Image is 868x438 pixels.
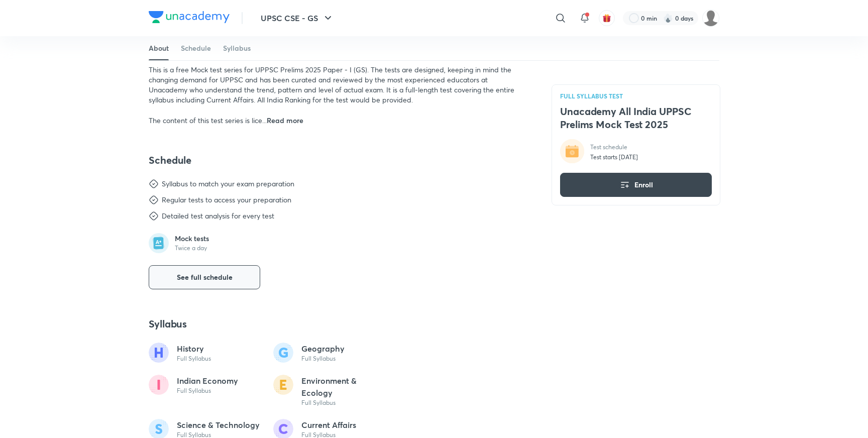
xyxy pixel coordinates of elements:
[590,153,638,161] p: Test starts [DATE]
[177,387,238,395] p: Full Syllabus
[702,10,719,27] img: Ajit
[175,234,209,243] p: Mock tests
[149,36,169,60] a: About
[590,143,638,151] p: Test schedule
[599,10,615,26] button: avatar
[149,11,230,23] img: Company Logo
[301,399,386,407] p: Full Syllabus
[301,375,386,399] p: Environment & Ecology
[181,36,211,60] a: Schedule
[267,116,303,125] span: Read more
[255,8,340,28] button: UPSC CSE - GS
[177,419,260,431] p: Science & Technology
[602,14,611,23] img: avatar
[177,375,238,387] p: Indian Economy
[301,419,356,431] p: Current Affairs
[223,36,251,60] a: Syllabus
[149,154,527,167] h4: Schedule
[175,244,209,252] p: Twice a day
[177,355,211,363] p: Full Syllabus
[634,180,653,190] span: Enroll
[177,272,233,282] span: See full schedule
[560,93,712,99] p: FULL SYLLABUS TEST
[149,317,527,331] h4: Syllabus
[560,173,712,197] button: Enroll
[301,355,345,363] p: Full Syllabus
[663,13,673,23] img: streak
[301,343,345,355] p: Geography
[149,11,230,26] a: Company Logo
[162,211,274,221] div: Detailed test analysis for every test
[162,195,291,205] div: Regular tests to access your preparation
[162,179,294,189] div: Syllabus to match your exam preparation
[560,105,712,131] h4: Unacademy All India UPPSC Prelims Mock Test 2025
[177,343,211,355] p: History
[149,265,260,289] button: See full schedule
[149,65,514,125] span: This is a free Mock test series for UPPSC Prelims 2025 Paper - I (GS). The tests are designed, ke...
